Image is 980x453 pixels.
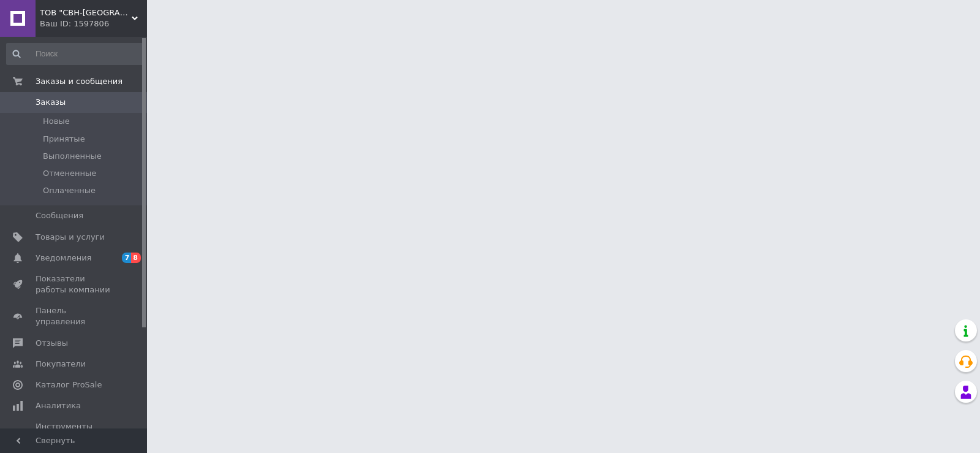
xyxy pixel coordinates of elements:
[43,168,96,179] span: Отмененные
[43,134,85,145] span: Принятые
[36,379,102,390] span: Каталог ProSale
[43,116,70,127] span: Новые
[6,43,145,65] input: Поиск
[36,359,86,370] span: Покупатели
[36,97,66,108] span: Заказы
[36,421,113,443] span: Инструменты вебмастера и SEO
[36,210,83,221] span: Сообщения
[122,253,132,263] span: 7
[43,151,102,162] span: Выполненные
[40,7,132,18] span: ТОВ "СВН-КИЕВ"
[36,76,123,87] span: Заказы и сообщения
[36,232,105,243] span: Товары и услуги
[36,400,81,411] span: Аналитика
[36,253,91,264] span: Уведомления
[36,338,68,349] span: Отзывы
[131,253,141,263] span: 8
[36,273,113,295] span: Показатели работы компании
[43,185,96,196] span: Оплаченные
[40,18,147,29] div: Ваш ID: 1597806
[36,305,113,327] span: Панель управления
